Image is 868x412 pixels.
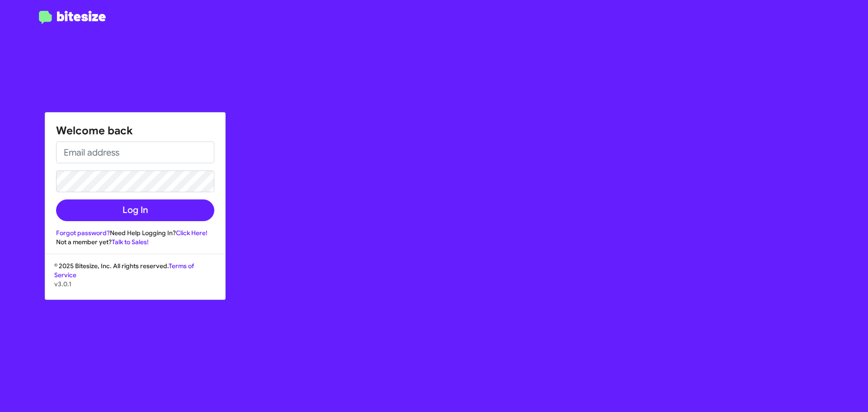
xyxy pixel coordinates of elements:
div: Need Help Logging In? [56,228,214,237]
p: v3.0.1 [54,279,216,289]
a: Talk to Sales! [112,238,149,246]
a: Click Here! [176,229,208,237]
div: © 2025 Bitesize, Inc. All rights reserved. [45,261,225,299]
button: Log In [56,199,214,221]
div: Not a member yet? [56,237,214,246]
a: Forgot password? [56,229,110,237]
h1: Welcome back [56,123,214,138]
input: Email address [56,142,214,163]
